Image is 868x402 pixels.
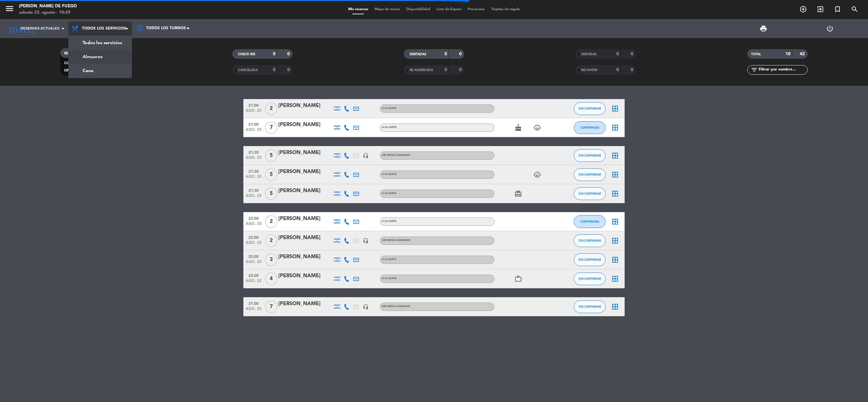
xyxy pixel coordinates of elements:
[265,253,277,266] span: 3
[246,233,261,241] span: 22:00
[265,121,277,134] span: 7
[265,102,277,115] span: 2
[580,126,599,129] span: CONFIRMADA
[465,8,488,11] span: Pre-acceso
[5,4,14,16] button: menu
[579,277,601,280] span: SIN CONFIRMAR
[382,173,397,176] span: A LA CARTA
[278,215,332,223] div: [PERSON_NAME]
[5,4,14,13] i: menu
[760,25,767,32] span: print
[382,154,410,157] span: Sin menú asignado
[382,107,397,110] span: A LA CARTA
[278,168,332,176] div: [PERSON_NAME]
[265,300,277,313] span: 7
[817,5,824,13] i: exit_to_app
[611,218,619,225] i: border_all
[433,8,465,11] span: Lista de Espera
[533,124,541,131] i: child_care
[19,3,77,10] div: [PERSON_NAME] de Fuego
[382,192,397,195] span: A LA CARTA
[69,36,132,50] a: Todos los servicios
[246,167,261,175] span: 21:30
[21,26,59,31] span: Reservas actuales
[751,53,761,56] span: TOTAL
[514,275,522,283] i: work_outline
[246,186,261,194] span: 21:30
[246,260,261,267] span: ago. 23
[265,187,277,200] span: 5
[363,238,369,244] i: headset_mic
[246,307,261,314] span: ago. 25
[246,101,261,109] span: 21:00
[403,8,433,11] span: Disponibilidad
[382,220,397,223] span: A LA CARTA
[287,52,291,56] strong: 0
[574,300,606,313] button: SIN CONFIRMAR
[382,239,410,242] span: Sin menú asignado
[410,69,433,72] span: RE AGENDADA
[278,253,332,261] div: [PERSON_NAME]
[851,5,858,13] i: search
[611,105,619,112] i: border_all
[278,187,332,195] div: [PERSON_NAME]
[64,62,86,65] span: CONFIRMADA
[574,215,606,228] button: CONFIRMADA
[826,25,834,32] i: power_settings_new
[533,171,541,178] i: child_care
[246,128,261,135] span: ago. 23
[574,149,606,162] button: SIN CONFIRMAR
[246,241,261,248] span: ago. 23
[265,272,277,285] span: 4
[382,258,397,261] span: A LA CARTA
[238,53,255,56] span: CHECK INS
[579,192,601,195] span: SIN CONFIRMAR
[246,271,261,279] span: 22:00
[265,215,277,228] span: 2
[287,68,291,72] strong: 0
[611,303,619,311] i: border_all
[574,272,606,285] button: SIN CONFIRMAR
[797,19,864,38] div: LOG OUT
[574,234,606,247] button: SIN CONFIRMAR
[278,272,332,280] div: [PERSON_NAME]
[579,258,601,261] span: SIN CONFIRMAR
[580,220,599,223] span: CONFIRMADA
[581,53,597,56] span: SERVIDAS
[278,234,332,242] div: [PERSON_NAME]
[363,153,369,158] i: headset_mic
[750,66,758,74] i: filter_list
[410,53,426,56] span: SENTADAS
[611,152,619,159] i: border_all
[488,8,523,11] span: Tarjetas de regalo
[82,26,126,31] span: Todos los servicios
[611,171,619,178] i: border_all
[246,109,261,116] span: ago. 23
[631,68,634,72] strong: 0
[799,5,807,13] i: add_circle_outline
[265,168,277,181] span: 5
[579,173,601,176] span: SIN CONFIRMAR
[278,300,332,308] div: [PERSON_NAME]
[246,299,261,307] span: 21:00
[273,52,275,56] strong: 0
[579,154,601,157] span: SIN CONFIRMAR
[278,149,332,157] div: [PERSON_NAME]
[581,69,597,72] span: NO SHOW
[69,50,132,64] a: Almuerzo
[278,121,332,129] div: [PERSON_NAME]
[444,52,447,56] strong: 0
[246,156,261,163] span: ago. 23
[246,279,261,286] span: ago. 23
[246,148,261,156] span: 21:30
[611,256,619,264] i: border_all
[579,305,601,308] span: SIN CONFIRMAR
[758,66,807,73] input: Filtrar por nombre...
[785,52,790,56] strong: 10
[246,222,261,229] span: ago. 23
[574,102,606,115] button: SIN CONFIRMAR
[382,305,410,308] span: Sin menú asignado
[444,68,447,72] strong: 0
[69,64,132,78] a: Cena
[64,52,85,55] span: RESERVADAS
